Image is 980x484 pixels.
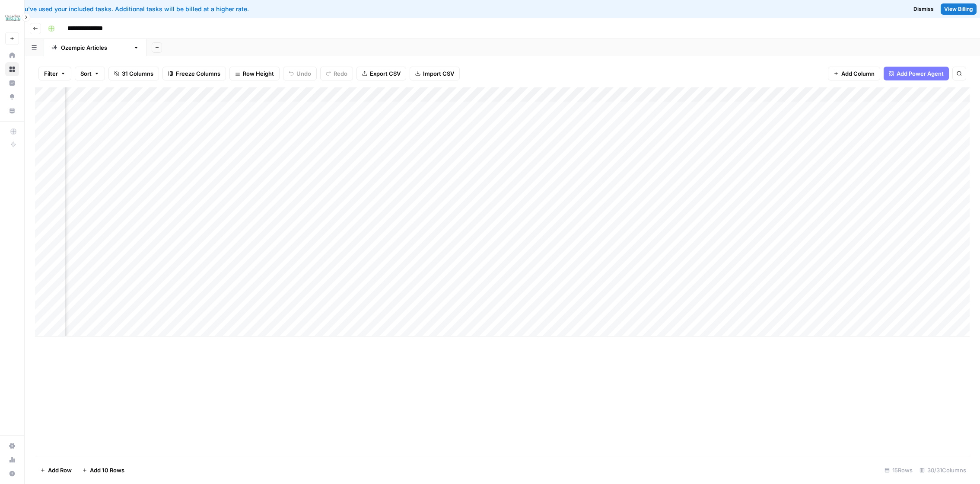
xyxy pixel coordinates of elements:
[841,69,875,78] span: Add Column
[5,453,19,467] a: Usage
[44,39,146,56] a: [MEDICAL_DATA] Articles
[897,69,944,78] span: Add Power Agent
[5,62,19,76] a: Browse
[80,69,92,78] span: Sort
[320,67,353,80] button: Redo
[410,67,460,80] button: Import CSV
[162,67,226,80] button: Freeze Columns
[122,69,153,78] span: 31 Columns
[5,104,19,118] a: Your Data
[916,463,970,477] div: 30/31 Columns
[5,10,21,26] img: BCI Logo
[243,69,274,78] span: Row Height
[5,48,19,62] a: Home
[5,76,19,90] a: Insights
[176,69,220,78] span: Freeze Columns
[913,5,934,13] span: Dismiss
[48,466,72,474] span: Add Row
[229,67,280,80] button: Row Height
[941,3,977,15] a: View Billing
[5,467,19,481] button: Help + Support
[283,67,317,80] button: Undo
[44,69,58,78] span: Filter
[108,67,159,80] button: 31 Columns
[75,67,105,80] button: Sort
[5,7,19,29] button: Workspace: BCI
[370,69,401,78] span: Export CSV
[884,67,949,80] button: Add Power Agent
[944,5,973,13] span: View Billing
[910,3,937,15] button: Dismiss
[35,463,77,477] button: Add Row
[5,90,19,104] a: Opportunities
[423,69,454,78] span: Import CSV
[881,463,916,477] div: 15 Rows
[356,67,406,80] button: Export CSV
[38,67,71,80] button: Filter
[7,5,578,13] div: You've used your included tasks. Additional tasks will be billed at a higher rate.
[296,69,311,78] span: Undo
[61,43,130,52] div: [MEDICAL_DATA] Articles
[77,463,130,477] button: Add 10 Rows
[828,67,880,80] button: Add Column
[90,466,124,474] span: Add 10 Rows
[334,69,347,78] span: Redo
[5,439,19,453] a: Settings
